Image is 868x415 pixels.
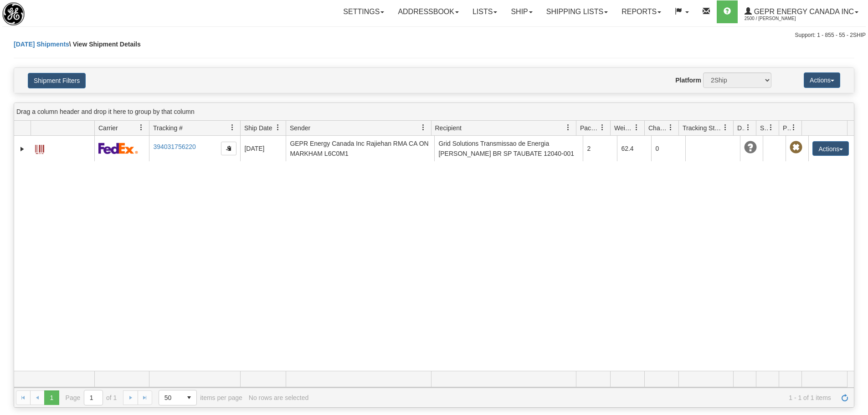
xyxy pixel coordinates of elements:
a: Settings [336,0,391,23]
td: 0 [651,136,685,161]
span: Charge [648,123,668,133]
div: grid grouping header [14,103,854,121]
a: Shipping lists [539,0,615,23]
span: GEPR Energy Canada Inc [752,8,854,15]
span: 1 - 1 of 1 items [315,394,831,401]
input: Page 1 [84,390,103,405]
span: Recipient [435,123,462,133]
a: Refresh [837,390,852,405]
a: Expand [18,144,27,154]
a: Recipient filter column settings [560,120,576,135]
a: 394031756220 [153,143,195,150]
button: Actions [804,72,840,88]
img: logo2500.jpg [2,2,25,26]
span: 50 [164,393,176,402]
span: items per page [159,390,242,405]
span: Shipment Issues [760,123,768,133]
a: Weight filter column settings [629,120,644,135]
a: Label [35,141,44,155]
td: GEPR Energy Canada Inc Rajiehan RMA CA ON MARKHAM L6C0M1 [286,136,434,161]
a: Shipment Issues filter column settings [763,120,779,135]
label: Platform [675,76,701,85]
span: Page 1 [44,390,59,405]
a: Charge filter column settings [663,120,678,135]
iframe: chat widget [847,161,867,254]
a: Delivery Status filter column settings [740,120,756,135]
td: Grid Solutions Transmissao de Energia [PERSON_NAME] BR SP TAUBATE 12040-001 [434,136,583,161]
span: Page of 1 [66,390,117,405]
a: Tracking Status filter column settings [718,120,733,135]
a: Sender filter column settings [416,120,431,135]
a: GEPR Energy Canada Inc 2500 / [PERSON_NAME] [738,0,865,23]
span: Pickup Not Assigned [790,141,802,154]
div: No rows are selected [249,394,309,401]
a: Lists [466,0,504,23]
span: Pickup Status [783,123,791,133]
td: 62.4 [617,136,651,161]
span: Tracking # [153,123,183,133]
a: Carrier filter column settings [134,120,149,135]
a: Pickup Status filter column settings [786,120,801,135]
button: Copy to clipboard [221,142,236,155]
a: Tracking # filter column settings [225,120,240,135]
a: Addressbook [391,0,466,23]
span: 2500 / [PERSON_NAME] [745,14,813,23]
span: Page sizes drop down [159,390,197,405]
a: Ship [504,0,539,23]
td: 2 [583,136,617,161]
span: Sender [290,123,310,133]
a: Ship Date filter column settings [270,120,286,135]
span: Tracking Status [683,123,722,133]
span: Ship Date [244,123,272,133]
a: Reports [615,0,668,23]
span: Weight [614,123,633,133]
img: 2 - FedEx Express® [98,143,138,154]
button: Actions [812,141,849,156]
span: Packages [580,123,599,133]
span: Carrier [98,123,118,133]
div: Support: 1 - 855 - 55 - 2SHIP [2,31,866,39]
span: Delivery Status [737,123,745,133]
td: [DATE] [240,136,286,161]
span: \ View Shipment Details [69,41,141,48]
button: Shipment Filters [28,73,86,88]
a: [DATE] Shipments [14,41,69,48]
span: select [182,390,196,405]
span: Unknown [744,141,757,154]
a: Packages filter column settings [595,120,610,135]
